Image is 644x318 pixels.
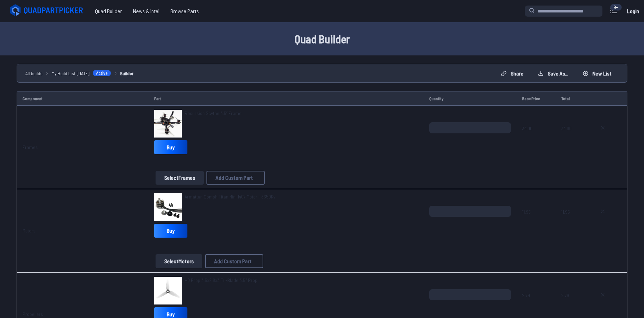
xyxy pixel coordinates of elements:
[25,70,43,77] a: All builds
[577,68,617,79] button: New List
[185,277,257,284] a: HQ Prop 3.5x2.8x3 Tri-Blade 3.5" Prop
[23,228,36,233] a: Motors
[89,4,127,18] a: Quad Builder
[154,224,187,238] a: Buy
[165,4,204,18] a: Browse Parts
[23,144,38,150] a: Frames
[154,140,187,154] a: Buy
[532,68,574,79] button: Save as...
[120,70,134,77] a: Builder
[185,277,257,283] span: HQ Prop 3.5x2.8x3 Tri-Blade 3.5" Prop
[23,311,43,317] a: Propellers
[154,110,182,138] img: image
[154,193,182,221] img: image
[522,206,550,239] span: 11.95
[185,193,275,200] a: Armattan Oomph Titan Mini 1407 Motor - 3650Kv
[556,91,589,106] td: Total
[52,70,90,77] span: My Build List [DATE]
[561,206,583,239] span: 11.95
[517,91,556,106] td: Base Price
[424,91,516,106] td: Quantity
[214,258,252,264] span: Add Custom Part
[206,171,265,185] button: Add Custom Part
[495,68,529,79] button: Share
[522,122,550,156] span: 34.00
[185,110,241,116] span: Recursion Scythe 3.5” Frame
[215,175,253,180] span: Add Custom Part
[185,194,275,200] span: Armattan Oomph Titan Mini 1407 Motor - 3650Kv
[100,30,544,47] h1: Quad Builder
[17,91,149,106] td: Component
[92,70,111,77] span: Active
[154,171,205,185] a: SelectFrames
[205,254,263,268] button: Add Custom Part
[149,91,424,106] td: Part
[52,70,111,77] a: My Build List [DATE]Active
[156,254,202,268] button: SelectMotors
[156,171,204,185] button: SelectFrames
[127,4,165,18] a: News & Intel
[185,110,241,117] a: Recursion Scythe 3.5” Frame
[154,254,204,268] a: SelectMotors
[561,122,583,156] span: 34.00
[154,277,182,304] img: image
[610,4,622,11] div: 9+
[625,4,641,18] a: Login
